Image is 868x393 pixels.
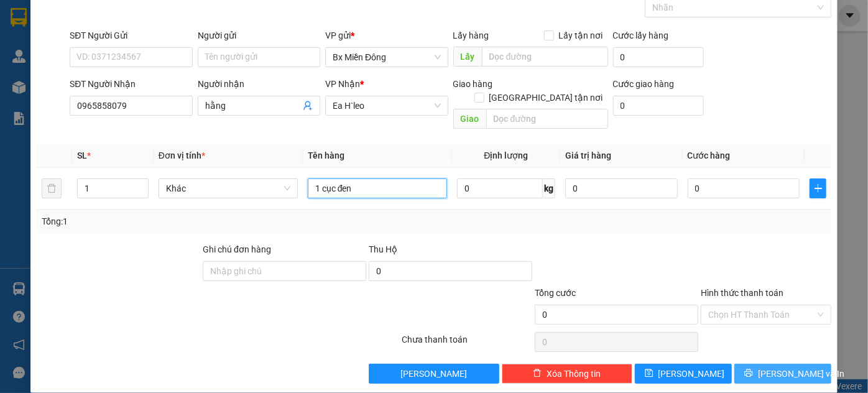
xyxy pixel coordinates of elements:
[303,101,313,111] span: user-add
[744,369,753,379] span: printer
[613,30,669,40] label: Cước lấy hàng
[482,47,608,67] input: Dọc đường
[565,178,677,198] input: 0
[758,367,845,381] span: [PERSON_NAME] và In
[453,30,489,40] span: Lấy hàng
[810,183,826,193] span: plus
[333,48,440,67] span: Bx Miền Đông
[369,244,397,254] span: Thu Hộ
[613,79,675,89] label: Cước giao hàng
[547,367,601,381] span: Xóa Thông tin
[198,29,320,42] div: Người gửi
[333,96,440,115] span: Ea H`leo
[70,77,192,91] div: SĐT Người Nhận
[453,47,482,67] span: Lấy
[401,367,468,381] span: [PERSON_NAME]
[613,47,704,67] input: Cước lấy hàng
[613,96,704,116] input: Cước giao hàng
[543,178,555,198] span: kg
[565,150,611,160] span: Giá trị hàng
[325,79,360,89] span: VP Nhận
[77,150,87,160] span: SL
[42,215,336,228] div: Tổng: 1
[198,77,320,91] div: Người nhận
[159,150,205,160] span: Đơn vị tính
[810,178,826,198] button: plus
[484,150,529,160] span: Định lượng
[203,244,271,254] label: Ghi chú đơn hàng
[325,29,448,42] div: VP gửi
[203,261,366,281] input: Ghi chú đơn hàng
[42,178,62,198] button: delete
[486,109,608,129] input: Dọc đường
[70,29,192,42] div: SĐT Người Gửi
[533,369,542,379] span: delete
[635,364,732,384] button: save[PERSON_NAME]
[484,91,608,104] span: [GEOGRAPHIC_DATA] tận nơi
[308,150,344,160] span: Tên hàng
[453,109,486,129] span: Giao
[502,364,632,384] button: deleteXóa Thông tin
[535,288,576,298] span: Tổng cước
[166,179,290,198] span: Khác
[645,369,653,379] span: save
[308,178,447,198] input: VD: Bàn, Ghế
[401,333,534,354] div: Chưa thanh toán
[701,288,783,298] label: Hình thức thanh toán
[658,367,725,381] span: [PERSON_NAME]
[453,79,493,89] span: Giao hàng
[734,364,831,384] button: printer[PERSON_NAME] và In
[688,150,731,160] span: Cước hàng
[554,29,608,42] span: Lấy tận nơi
[369,364,499,384] button: [PERSON_NAME]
